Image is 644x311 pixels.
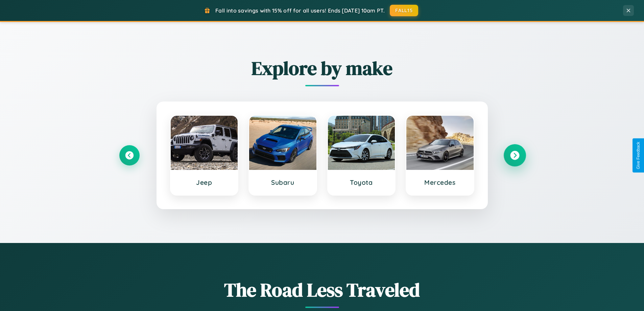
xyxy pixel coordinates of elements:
[256,178,310,186] h3: Subaru
[215,7,385,14] span: Fall into savings with 15% off for all users! Ends [DATE] 10am PT.
[390,5,418,16] button: FALL15
[119,277,525,303] h1: The Road Less Traveled
[119,55,525,81] h2: Explore by make
[636,142,641,169] div: Give Feedback
[335,178,388,186] h3: Toyota
[177,178,231,186] h3: Jeep
[413,178,467,186] h3: Mercedes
